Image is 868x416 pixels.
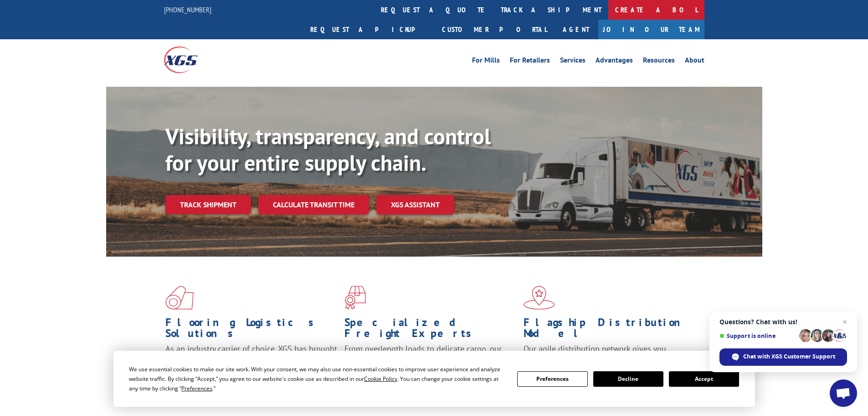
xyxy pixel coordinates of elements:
div: Open chat [830,379,857,407]
b: Visibility, transparency, and control for your entire supply chain. [165,122,491,177]
a: Customer Portal [435,20,554,39]
div: Cookie Consent Prompt [113,351,755,407]
a: Track shipment [165,195,251,214]
a: Join Our Team [598,20,704,39]
a: About [685,57,704,67]
span: Chat with XGS Customer Support [743,353,835,361]
img: xgs-icon-total-supply-chain-intelligence-red [165,286,194,310]
h1: Flooring Logistics Solutions [165,317,338,343]
span: Cookie Policy [364,375,397,383]
button: Accept [669,371,739,387]
span: Preferences [181,384,212,392]
a: XGS ASSISTANT [376,195,454,215]
button: Decline [593,371,663,387]
a: Request a pickup [303,20,435,39]
a: Calculate transit time [258,195,369,215]
button: Preferences [517,371,587,387]
span: Close chat [839,316,850,327]
a: [PHONE_NUMBER] [164,5,211,14]
span: Questions? Chat with us! [719,318,847,326]
div: We use essential cookies to make our site work. With your consent, we may also use non-essential ... [129,364,506,393]
h1: Flagship Distribution Model [524,317,696,343]
img: xgs-icon-flagship-distribution-model-red [524,286,555,310]
a: Resources [643,57,675,67]
span: As an industry carrier of choice, XGS has brought innovation and dedication to flooring logistics... [165,343,337,376]
h1: Specialized Freight Experts [344,317,517,343]
img: xgs-icon-focused-on-flooring-red [344,286,366,310]
p: From overlength loads to delicate cargo, our experienced staff knows the best way to move your fr... [344,343,517,384]
div: Chat with XGS Customer Support [719,348,847,366]
a: Advantages [596,57,633,67]
span: Our agile distribution network gives you nationwide inventory management on demand. [524,343,691,365]
a: For Retailers [510,57,550,67]
a: Agent [554,20,598,39]
a: Services [560,57,586,67]
a: For Mills [472,57,500,67]
span: Support is online [719,332,796,339]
